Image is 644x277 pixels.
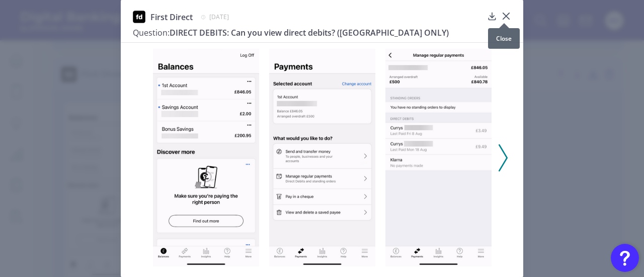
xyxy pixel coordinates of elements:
span: Question: [133,27,170,38]
span: [DATE] [209,13,229,21]
button: Open Resource Center [611,244,639,272]
span: First Direct [150,12,193,23]
div: Close [488,28,520,49]
h3: DIRECT DEBITS: Can you view direct debits? ([GEOGRAPHIC_DATA] ONLY) [133,27,483,38]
